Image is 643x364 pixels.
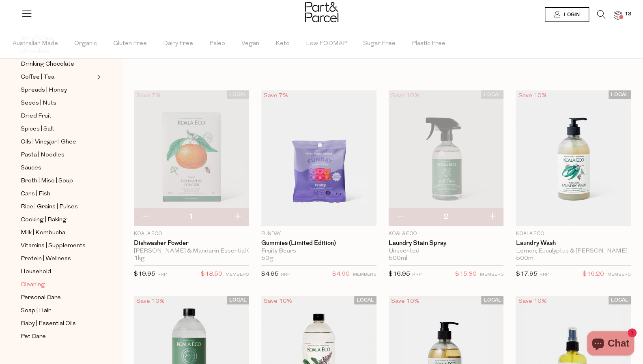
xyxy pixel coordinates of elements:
[21,137,95,147] a: Oils | Vinegar | Ghee
[21,319,95,329] a: Baby | Essential Oils
[585,331,637,358] inbox-online-store-chat: Shopify online store chat
[113,30,147,58] span: Gluten Free
[21,319,76,329] span: Baby | Essential Oils
[516,271,537,277] span: $17.95
[95,72,101,82] button: Expand/Collapse Coffee | Tea
[261,255,273,262] span: 50g
[226,272,249,277] small: MEMBERS
[306,30,347,58] span: Low FODMAP
[607,272,631,277] small: MEMBERS
[389,255,407,262] span: 500ml
[389,230,504,238] p: Koala Eco
[21,215,95,225] a: Cooking | Baking
[21,85,95,95] a: Spreads | Honey
[21,332,95,342] a: Pet Care
[21,215,67,225] span: Cooking | Baking
[21,267,95,277] a: Household
[305,2,338,22] img: Part&Parcel
[21,280,45,290] span: Cleaning
[227,90,249,99] span: LOCAL
[332,269,350,280] span: $4.60
[21,86,67,95] span: Spreads | Honey
[389,240,504,247] a: Laundry Stain Spray
[21,98,56,108] span: Seeds | Nuts
[21,293,95,303] a: Personal Care
[21,176,95,186] a: Broth | Miso | Soup
[21,150,65,160] span: Pasta | Noodles
[516,240,631,247] a: Laundry Wash
[21,228,95,238] a: Milk | Kombucha
[412,30,445,58] span: Plastic Free
[134,296,167,307] div: Save 10%
[623,11,633,18] span: 13
[609,90,631,99] span: LOCAL
[516,230,631,238] p: Koala Eco
[261,240,376,247] a: Gummies (Limited Edition)
[21,163,41,173] span: Sauces
[134,248,249,255] div: [PERSON_NAME] & Mandarin Essential Oil
[21,267,51,277] span: Household
[21,98,95,108] a: Seeds | Nuts
[412,272,421,277] small: RRP
[481,90,503,99] span: LOCAL
[389,248,504,255] div: Unscented
[21,241,86,251] span: Vitamins | Supplements
[13,30,58,58] span: Australian Made
[21,254,71,264] span: Protein | Wellness
[21,73,54,82] span: Coffee | Tea
[74,30,97,58] span: Organic
[209,30,225,58] span: Paleo
[241,30,259,58] span: Vegan
[354,296,376,304] span: LOCAL
[157,272,167,277] small: RRP
[516,255,534,262] span: 500ml
[21,293,61,303] span: Personal Care
[539,272,548,277] small: RRP
[21,124,54,134] span: Spices | Salt
[21,228,65,238] span: Milk | Kombucha
[21,111,52,121] span: Dried Fruit
[134,240,249,247] a: Dishwasher Powder
[21,137,76,147] span: Oils | Vinegar | Ghee
[389,90,504,226] img: Laundry Stain Spray
[609,296,631,304] span: LOCAL
[21,332,46,342] span: Pet Care
[261,90,376,226] img: Gummies (Limited Edition)
[516,248,631,255] div: Lemon, Eucalyptus & [PERSON_NAME]
[21,163,95,173] a: Sauces
[163,30,193,58] span: Dairy Free
[562,11,580,18] span: Login
[21,189,50,199] span: Cans | Fish
[21,189,95,199] a: Cans | Fish
[21,176,73,186] span: Broth | Miso | Soup
[21,202,78,212] span: Rice | Grains | Pulses
[21,124,95,134] a: Spices | Salt
[21,59,95,69] a: Drinking Chocolate
[227,296,249,304] span: LOCAL
[134,230,249,238] p: Koala Eco
[134,90,249,226] img: Dishwasher Powder
[134,255,145,262] span: 1kg
[261,296,295,307] div: Save 10%
[545,7,589,22] a: Login
[261,248,376,255] div: Fruity Bears
[583,269,604,280] span: $16.20
[21,254,95,264] a: Protein | Wellness
[21,306,51,316] span: Soap | Hair
[363,30,396,58] span: Sugar Free
[261,271,279,277] span: $4.95
[516,90,631,226] img: Laundry Wash
[516,90,549,101] div: Save 10%
[21,111,95,121] a: Dried Fruit
[455,269,477,280] span: $15.30
[201,269,222,280] span: $18.50
[134,90,163,101] div: Save 7%
[389,296,422,307] div: Save 10%
[275,30,290,58] span: Keto
[21,150,95,160] a: Pasta | Noodles
[261,230,376,238] p: Funday
[21,72,95,82] a: Coffee | Tea
[21,202,95,212] a: Rice | Grains | Pulses
[389,271,410,277] span: $16.95
[353,272,376,277] small: MEMBERS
